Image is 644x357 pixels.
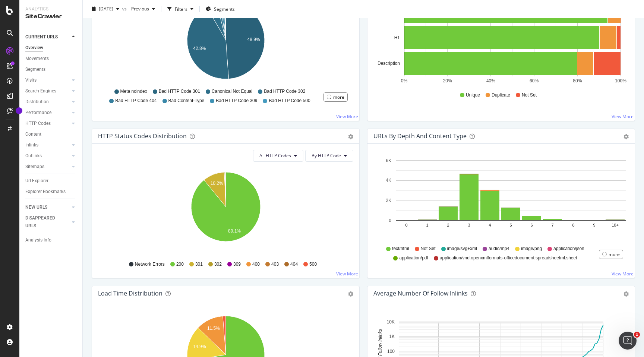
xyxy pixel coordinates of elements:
[392,246,409,252] span: text/html
[572,223,574,227] text: 8
[373,156,629,242] svg: A chart.
[624,291,629,297] div: gear
[489,223,491,227] text: 4
[211,181,223,186] text: 10.2%
[233,261,241,268] span: 309
[25,152,70,160] a: Outlinks
[203,3,238,15] button: Segments
[25,33,58,41] div: CURRENT URLS
[98,290,162,297] div: Load Time Distribution
[387,319,395,325] text: 10K
[447,223,449,227] text: 2
[426,223,428,227] text: 1
[25,55,77,63] a: Movements
[394,35,400,40] text: H1
[122,6,128,12] span: vs
[25,177,77,185] a: Url Explorer
[593,223,595,227] text: 9
[389,334,395,339] text: 1K
[25,109,51,117] div: Performance
[522,92,537,98] span: Not Set
[486,78,495,83] text: 40%
[25,203,47,211] div: NEW URLS
[25,33,70,41] a: CURRENT URLS
[193,46,206,51] text: 42.8%
[128,3,158,15] button: Previous
[128,6,149,12] span: Previous
[25,76,70,84] a: Visits
[253,150,303,162] button: All HTTP Codes
[386,158,391,163] text: 6K
[551,223,553,227] text: 7
[25,130,41,138] div: Content
[612,271,634,277] a: View More
[624,134,629,139] div: gear
[99,6,113,12] span: 2025 Aug. 13th
[312,152,341,159] span: By HTTP Code
[25,188,77,196] a: Explorer Bookmarks
[25,109,70,117] a: Performance
[25,152,42,160] div: Outlinks
[492,92,510,98] span: Duplicate
[25,66,45,73] div: Segments
[259,152,291,159] span: All HTTP Codes
[25,120,70,127] a: HTTP Codes
[25,44,43,52] div: Overview
[25,203,70,211] a: NEW URLS
[252,261,260,268] span: 400
[25,236,51,244] div: Analysis Info
[336,113,358,120] a: View More
[25,236,77,244] a: Analysis Info
[264,88,305,95] span: Bad HTTP Code 302
[387,349,395,354] text: 100
[25,6,76,12] div: Analytics
[25,76,37,84] div: Visits
[405,223,407,227] text: 0
[25,87,56,95] div: Search Engines
[89,3,122,15] button: [DATE]
[25,214,70,230] a: DISAPPEARED URLS
[553,246,584,252] span: application/json
[212,88,252,95] span: Canonical Not Equal
[25,98,70,106] a: Distribution
[373,132,467,140] div: URLs by Depth and Content Type
[619,332,637,350] iframe: Intercom live chat
[214,6,235,12] span: Segments
[98,168,353,254] svg: A chart.
[120,88,147,95] span: Meta noindex
[386,198,391,203] text: 2K
[421,246,436,252] span: Not Set
[530,223,533,227] text: 6
[193,344,206,349] text: 14.9%
[115,98,157,104] span: Bad HTTP Code 404
[271,261,279,268] span: 403
[612,113,634,120] a: View More
[373,290,468,297] div: Average Number of Follow Inlinks
[216,98,257,104] span: Bad HTTP Code 309
[25,87,70,95] a: Search Engines
[399,255,428,261] span: application/pdf
[521,246,542,252] span: image/png
[401,78,408,83] text: 0%
[25,130,77,138] a: Content
[164,3,196,15] button: Filters
[25,177,48,185] div: Url Explorer
[175,6,187,12] div: Filters
[466,92,480,98] span: Unique
[214,261,222,268] span: 302
[290,261,298,268] span: 404
[336,271,358,277] a: View More
[25,163,44,171] div: Sitemaps
[207,326,220,331] text: 11.5%
[386,178,391,183] text: 4K
[440,255,577,261] span: application/vnd.openxmlformats-officedocument.spreadsheetml.sheet
[25,188,66,196] div: Explorer Bookmarks
[98,132,187,140] div: HTTP Status Codes Distribution
[168,98,205,104] span: Bad Content-Type
[305,150,353,162] button: By HTTP Code
[573,78,582,83] text: 80%
[447,246,477,252] span: image/svg+xml
[348,134,353,139] div: gear
[309,261,317,268] span: 500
